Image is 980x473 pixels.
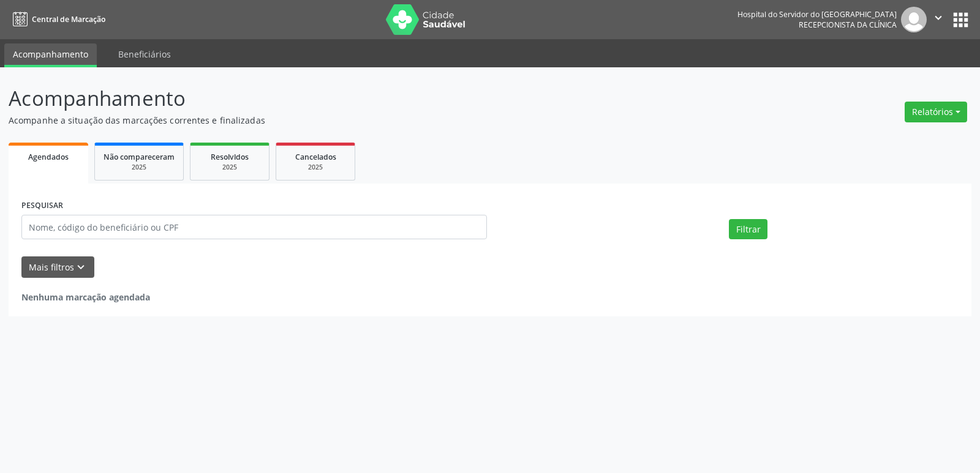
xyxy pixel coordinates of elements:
div: 2025 [285,163,346,172]
strong: Nenhuma marcação agendada [21,291,150,303]
input: Nome, código do beneficiário ou CPF [21,215,487,239]
a: Beneficiários [110,43,179,65]
button: Filtrar [729,219,767,240]
span: Recepcionista da clínica [799,20,897,30]
a: Central de Marcação [9,9,105,29]
span: Resolvidos [211,152,249,162]
p: Acompanhamento [9,83,682,114]
i:  [932,11,945,24]
span: Não compareceram [104,152,175,162]
span: Agendados [28,152,69,162]
div: Hospital do Servidor do [GEOGRAPHIC_DATA] [737,9,897,20]
i: keyboard_arrow_down [74,261,88,274]
p: Acompanhe a situação das marcações correntes e finalizadas [9,114,682,127]
a: Acompanhamento [4,43,97,67]
img: img [901,7,927,32]
span: Central de Marcação [32,14,105,24]
button: Mais filtroskeyboard_arrow_down [21,256,94,278]
div: 2025 [104,163,175,172]
button:  [927,7,950,32]
label: PESQUISAR [21,196,63,215]
div: 2025 [199,163,260,172]
button: apps [950,9,971,31]
button: Relatórios [905,102,967,122]
span: Cancelados [295,152,336,162]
